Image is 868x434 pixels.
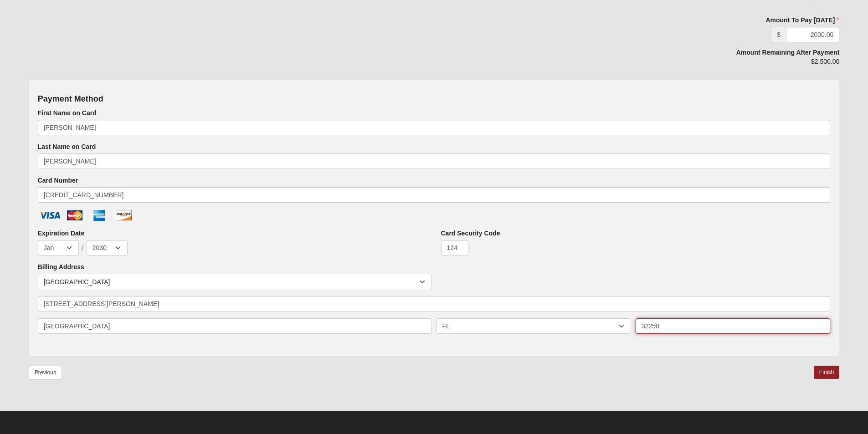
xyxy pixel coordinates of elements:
[38,262,84,271] label: Billing Address
[736,48,840,57] label: Amount Remaining After Payment
[771,27,786,42] span: $
[578,57,839,72] div: $2,500.00
[44,274,420,290] span: [GEOGRAPHIC_DATA]
[82,244,84,252] span: /
[38,176,78,185] label: Card Number
[578,15,839,25] label: Amount To Pay [DATE]
[636,318,830,334] input: Zip
[814,366,840,379] a: Finish
[38,142,96,151] label: Last Name on Card
[38,94,831,104] h4: Payment Method
[786,27,839,42] input: 0.00
[38,318,432,334] input: City
[38,108,97,117] label: First Name on Card
[441,229,500,238] label: Card Security Code
[38,229,85,238] label: Expiration Date
[29,366,62,380] a: Previous
[38,296,831,311] input: Address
